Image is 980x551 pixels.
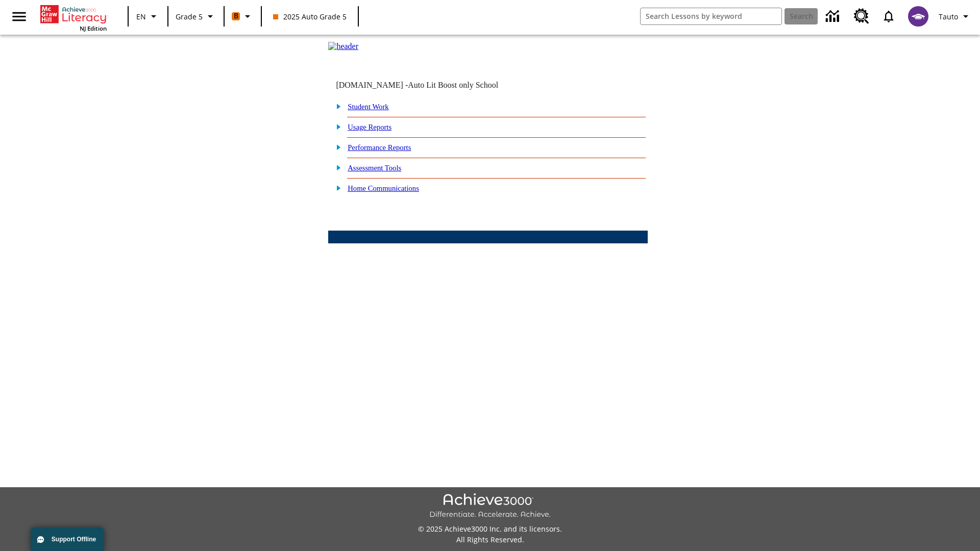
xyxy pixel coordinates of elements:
[848,3,875,30] a: Resource Center, Will open in new tab
[908,6,928,27] img: avatar image
[348,164,401,172] a: Assessment Tools
[331,142,341,152] img: plus.gif
[875,3,902,30] a: Notifications
[40,3,107,32] div: Home
[331,102,341,111] img: plus.gif
[902,3,935,30] button: Select a new avatar
[641,8,781,24] input: search field
[348,123,391,131] a: Usage Reports
[336,81,524,90] td: [DOMAIN_NAME] -
[348,143,411,152] a: Performance Reports
[4,2,34,32] button: Open side menu
[935,7,976,26] button: Profile/Settings
[939,11,958,22] span: Tauto
[429,493,551,519] img: Achieve3000 Differentiate Accelerate Achieve
[31,528,104,551] button: Support Offline
[80,24,107,32] span: NJ Edition
[331,122,341,131] img: plus.gif
[328,42,358,51] img: header
[820,3,848,31] a: Data Center
[132,7,164,26] button: Language: EN, Select a language
[331,163,341,172] img: plus.gif
[136,11,146,22] span: EN
[348,103,388,111] a: Student Work
[176,11,203,22] span: Grade 5
[52,536,96,543] span: Support Offline
[171,7,220,26] button: Grade: Grade 5, Select a grade
[273,11,347,22] span: 2025 Auto Grade 5
[408,81,498,89] nobr: Auto Lit Boost only School
[348,184,419,192] a: Home Communications
[234,10,238,22] span: B
[331,183,341,192] img: plus.gif
[228,7,258,26] button: Boost Class color is orange. Change class color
